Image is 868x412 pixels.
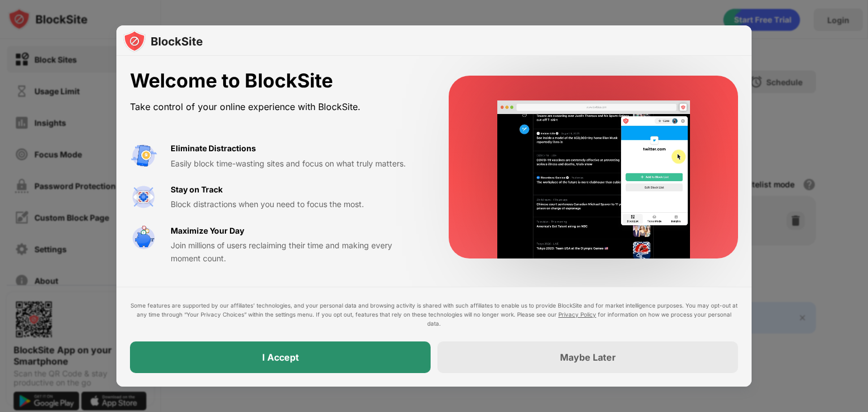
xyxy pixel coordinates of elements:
div: I Accept [262,352,299,363]
img: logo-blocksite.svg [123,30,203,52]
a: Privacy Policy [558,311,596,318]
div: Block distractions when you need to focus the most. [171,198,422,211]
div: Stay on Track [171,183,223,196]
img: value-safe-time.svg [130,225,157,252]
div: Welcome to BlockSite [130,69,422,93]
img: value-focus.svg [130,183,157,211]
div: Join millions of users reclaiming their time and making every moment count. [171,239,422,265]
div: Eliminate Distractions [171,142,256,155]
div: Some features are supported by our affiliates’ technologies, and your personal data and browsing ... [130,301,738,328]
div: Easily block time-wasting sites and focus on what truly matters. [171,157,422,170]
img: value-avoid-distractions.svg [130,142,157,169]
div: Take control of your online experience with BlockSite. [130,99,422,115]
div: Maybe Later [560,352,616,363]
div: Maximize Your Day [171,225,244,237]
